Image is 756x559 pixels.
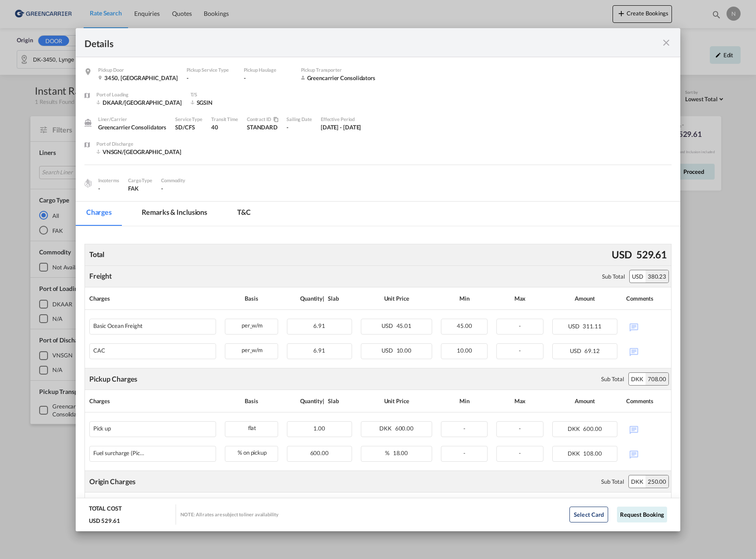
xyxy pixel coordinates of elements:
span: DKK [379,425,394,432]
div: Port of Loading [96,91,182,99]
div: Unit Price [361,394,432,408]
div: Min [441,394,488,408]
span: % [385,449,392,456]
div: - [187,74,235,82]
div: per_w/m [225,319,277,330]
div: Quantity | Slab [287,497,352,510]
div: per_w/m [225,344,277,355]
div: Pickup Transporter [301,66,375,74]
div: Liner/Carrier [98,115,166,123]
div: Min [441,292,488,305]
div: No Comments Available [626,446,667,461]
span: 1.00 [313,425,325,432]
div: Details [84,37,613,48]
div: SGSIN [191,99,261,107]
span: USD [382,322,395,329]
div: TOTAL COST [89,504,122,517]
md-tab-item: Remarks & Inclusions [131,202,218,226]
div: Sub Total [601,478,624,485]
div: Basis [225,292,278,305]
div: Total [87,247,107,261]
span: - [463,449,466,456]
span: USD [570,347,584,354]
div: Pickup Door [98,66,178,74]
div: Transit Time [211,115,238,123]
md-icon: icon-close fg-AAA8AD m-0 cursor [661,37,672,48]
div: Commodity [161,177,185,184]
div: Unit Price [361,497,432,510]
div: Port of Discharge [96,140,181,148]
div: No Comments Available [626,421,667,437]
div: 1 Aug 2025 - 31 Aug 2025 [321,123,361,131]
div: - [244,74,292,82]
div: % on pickup [225,446,277,457]
div: Greencarrier Consolidators [301,74,375,82]
span: 10.00 [457,347,472,354]
div: Charges [89,394,217,408]
span: 18.00 [393,449,408,456]
div: USD [630,270,646,283]
div: Pickup Charges [89,374,138,384]
div: Sub Total [602,272,625,280]
div: USD 529.61 [89,517,120,525]
div: Amount [552,394,617,408]
span: 600.00 [583,425,602,432]
md-dialog: Pickup Door ... [76,28,680,531]
img: cargo.png [83,178,93,188]
div: Unit Price [361,292,432,305]
span: USD [568,323,582,330]
div: Min [441,497,488,510]
div: No Comments Available [626,319,667,334]
div: Max [496,497,543,510]
div: Service Type [175,115,202,123]
span: 108.00 [583,450,602,457]
div: 380.23 [646,270,668,283]
span: 6.91 [313,322,325,329]
div: STANDARD [247,123,278,131]
div: Amount [552,292,617,305]
div: Greencarrier Consolidators [98,123,166,131]
button: Request Booking [617,507,667,522]
div: 40 [211,123,238,131]
div: NOTE: All rates are subject to liner availability [180,511,278,518]
span: - [463,425,466,432]
div: 3450 , Denmark [98,74,178,82]
div: Basic Ocean Freight [93,323,143,329]
span: 6.91 [313,347,325,354]
span: SD/CFS [175,124,195,131]
div: Freight [89,271,112,281]
md-tab-item: Charges [76,202,122,226]
span: 45.00 [457,322,472,329]
div: Charges [89,292,217,305]
div: Max [496,292,543,305]
div: 529.61 [634,245,669,264]
div: flat [225,422,277,433]
div: T/S [191,91,261,99]
div: Sub Total [601,375,624,383]
div: Fuel surcharge (Pick up) [93,450,146,456]
div: Pickup Service Type [187,66,235,74]
div: USD [609,245,634,264]
div: DKK [629,373,646,385]
div: VNSGN/Ho Chi Minh City [96,148,181,156]
th: Comments [622,493,671,515]
div: STANDARD [247,115,286,140]
button: Select Card [569,507,608,522]
div: DKK [629,475,646,488]
span: USD [382,347,395,354]
span: - [519,322,521,329]
div: Amount [552,497,617,510]
div: FAK [128,184,152,192]
div: Quantity | Slab [287,292,352,305]
div: 250.00 [646,475,668,488]
md-tab-item: T&C [227,202,261,226]
span: 69.12 [584,347,600,354]
div: Cargo Type [128,177,152,184]
span: 600.00 [395,425,414,432]
th: Comments [622,287,671,310]
div: CAC [93,347,105,354]
span: 600.00 [310,449,329,456]
div: Origin Charges [89,477,136,486]
div: DKAAR/Aarhus [96,99,182,107]
div: Effective Period [321,115,361,123]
